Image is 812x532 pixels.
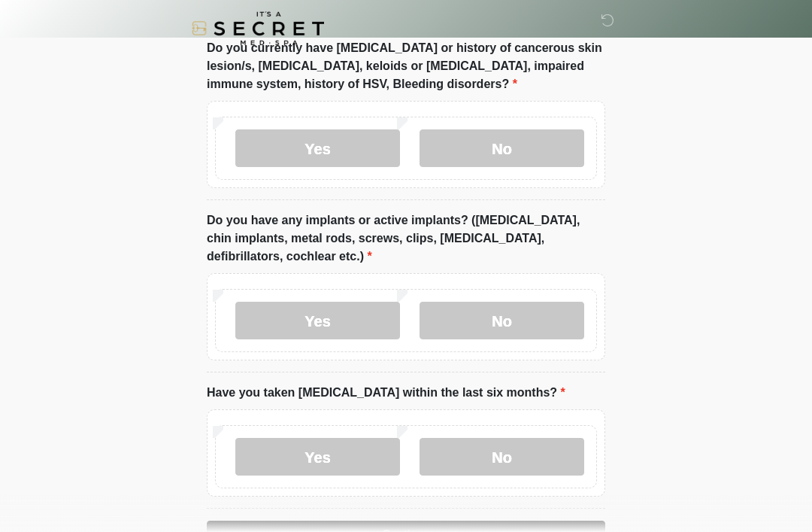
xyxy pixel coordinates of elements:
[235,302,400,339] label: Yes
[207,39,605,93] label: Do you currently have [MEDICAL_DATA] or history of cancerous skin lesion/s, [MEDICAL_DATA], keloi...
[235,129,400,167] label: Yes
[420,129,584,167] label: No
[420,438,584,476] label: No
[207,211,605,266] label: Do you have any implants or active implants? ([MEDICAL_DATA], chin implants, metal rods, screws, ...
[207,384,565,402] label: Have you taken [MEDICAL_DATA] within the last six months?
[420,302,584,339] label: No
[235,438,400,476] label: Yes
[192,11,324,45] img: It's A Secret Med Spa Logo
